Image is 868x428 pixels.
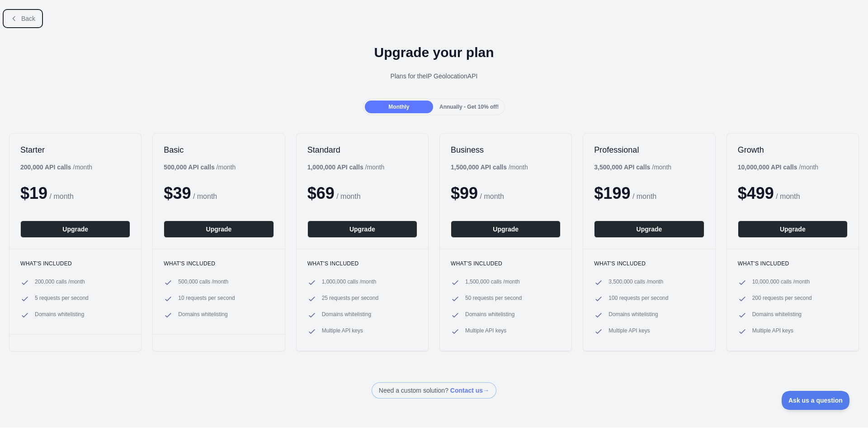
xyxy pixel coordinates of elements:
[594,164,650,171] b: 3,500,000 API calls
[307,164,363,171] b: 1,000,000 API calls
[594,163,671,172] div: / month
[451,164,507,171] b: 1,500,000 API calls
[451,163,528,172] div: / month
[594,184,630,202] span: $ 199
[451,184,478,202] span: $ 99
[451,144,561,155] h2: Business
[594,144,704,155] h2: Professional
[307,144,417,155] h2: Standard
[307,163,385,172] div: / month
[782,391,850,410] iframe: Toggle Customer Support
